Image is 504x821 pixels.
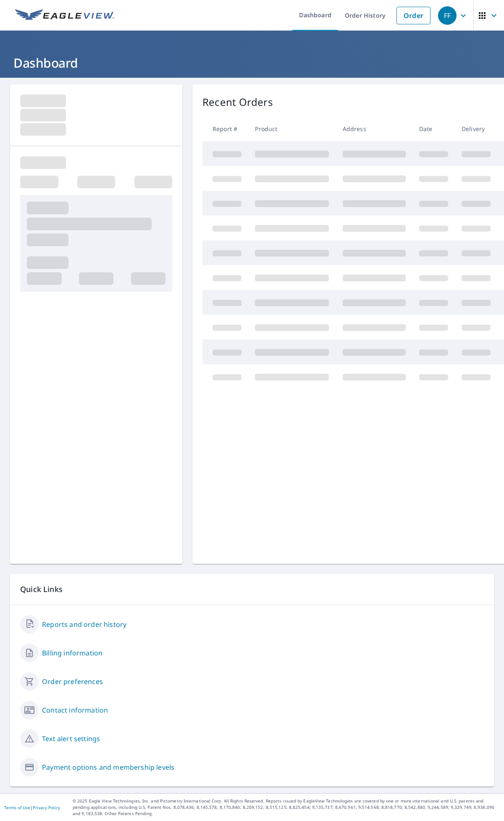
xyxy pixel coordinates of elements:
p: © 2025 Eagle View Technologies, Inc. and Pictometry International Corp. All Rights Reserved. Repo... [73,798,500,817]
a: Order [396,7,430,24]
a: Billing information [42,648,102,658]
img: EV Logo [15,9,114,22]
a: Privacy Policy [33,805,60,810]
p: Quick Links [20,584,484,595]
a: Text alert settings [42,734,100,744]
th: Report # [202,116,248,141]
a: Payment options and membership levels [42,762,174,772]
p: | [4,805,60,810]
th: Product [248,116,336,141]
a: Order preferences [42,676,103,687]
th: Date [412,116,455,141]
div: FF [438,6,457,25]
a: Terms of Use [4,805,30,810]
th: Address [336,116,412,141]
h1: Dashboard [10,54,494,71]
p: Recent Orders [202,95,273,110]
th: Delivery [455,116,497,141]
a: Reports and order history [42,619,126,629]
a: Contact information [42,705,108,715]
